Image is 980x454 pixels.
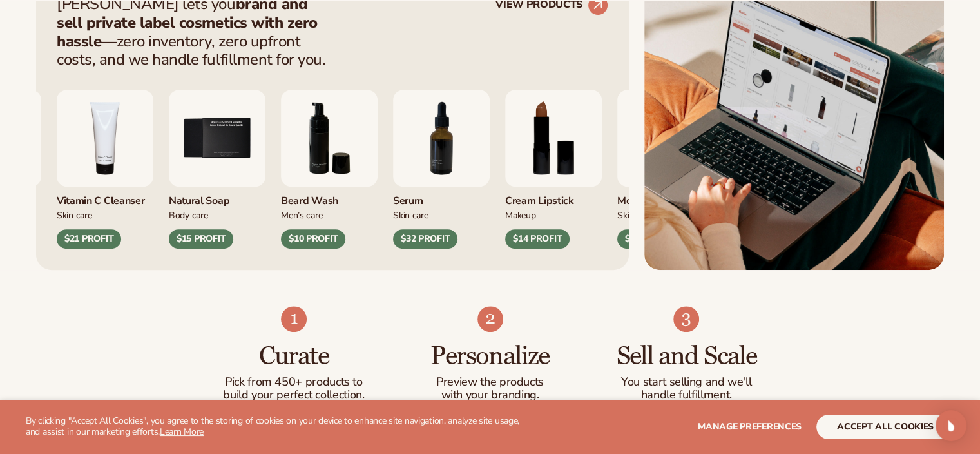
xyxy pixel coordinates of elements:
img: Nature bar of soap. [169,90,265,187]
img: Shopify Image 4 [281,306,307,332]
p: You start selling and we'll [614,376,759,389]
div: Makeup [505,208,602,222]
div: Natural Soap [169,187,265,208]
p: By clicking "Accept All Cookies", you agree to the storing of cookies on your device to enhance s... [26,416,534,438]
div: 6 / 9 [281,90,378,249]
img: Shopify Image 6 [673,306,699,332]
p: with your branding. [418,389,562,402]
div: $15 PROFIT [169,229,233,249]
button: accept all cookies [816,415,954,439]
div: 8 / 9 [505,90,602,249]
div: 4 / 9 [57,90,153,249]
div: $32 PROFIT [393,229,457,249]
div: $21 PROFIT [57,229,121,249]
div: Skin Care [57,208,153,222]
p: handle fulfillment. [614,389,759,402]
div: Beard Wash [281,187,378,208]
p: Pick from 450+ products to build your perfect collection. [222,376,367,402]
h3: Personalize [418,342,562,371]
img: Vitamin c cleanser. [57,90,153,187]
div: Vitamin C Cleanser [57,187,153,208]
img: Shopify Image 5 [477,306,503,332]
span: Manage preferences [698,420,802,433]
img: Collagen and retinol serum. [393,90,490,187]
a: Learn More [160,426,204,438]
p: Preview the products [418,376,562,389]
img: Foaming beard wash. [281,90,378,187]
div: 5 / 9 [169,90,265,249]
div: Body Care [169,208,265,222]
button: Manage preferences [698,415,802,439]
div: 7 / 9 [393,90,490,249]
div: $10 PROFIT [281,229,345,249]
div: Men’s Care [281,208,378,222]
img: Luxury cream lipstick. [505,90,602,187]
div: $35 PROFIT [617,229,682,249]
div: 9 / 9 [617,90,714,249]
div: Skin Care [393,208,490,222]
div: Serum [393,187,490,208]
div: Moisturizer [617,187,714,208]
div: Skin Care [617,208,714,222]
div: $14 PROFIT [505,229,570,249]
div: Cream Lipstick [505,187,602,208]
div: Open Intercom Messenger [936,410,966,441]
h3: Curate [222,342,367,371]
h3: Sell and Scale [614,342,759,371]
img: Moisturizer. [617,90,714,187]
